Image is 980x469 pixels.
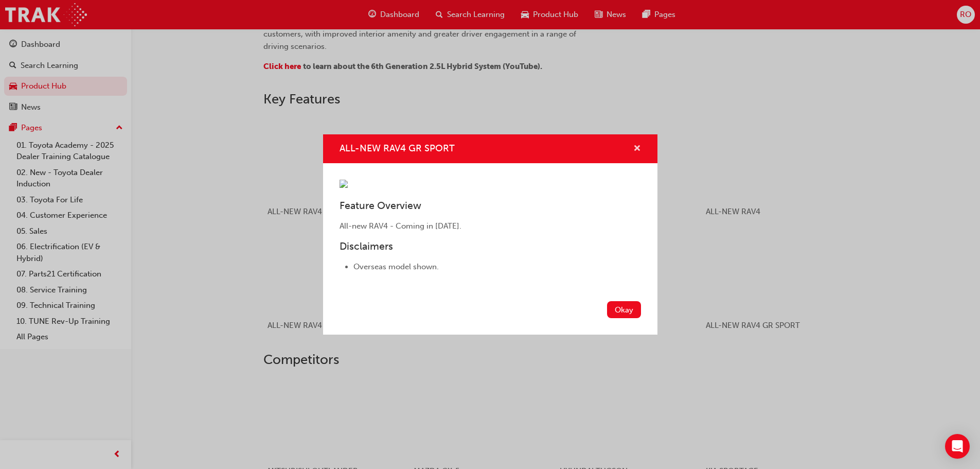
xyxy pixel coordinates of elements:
button: Okay [607,301,641,318]
div: Open Intercom Messenger [945,434,970,459]
li: Overseas model shown. [353,261,641,273]
span: All-new RAV4 - Coming in [DATE]. [340,221,461,231]
div: ALL-NEW RAV4 GR SPORT [323,134,657,335]
h3: Disclaimers [340,240,641,252]
img: 999f075a-6e0d-4086-9c3b-886d571d81a8.png [340,180,348,188]
h3: Feature Overview [340,200,641,212]
span: cross-icon [633,145,641,154]
span: ALL-NEW RAV4 GR SPORT [340,143,455,154]
button: cross-icon [633,143,641,155]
